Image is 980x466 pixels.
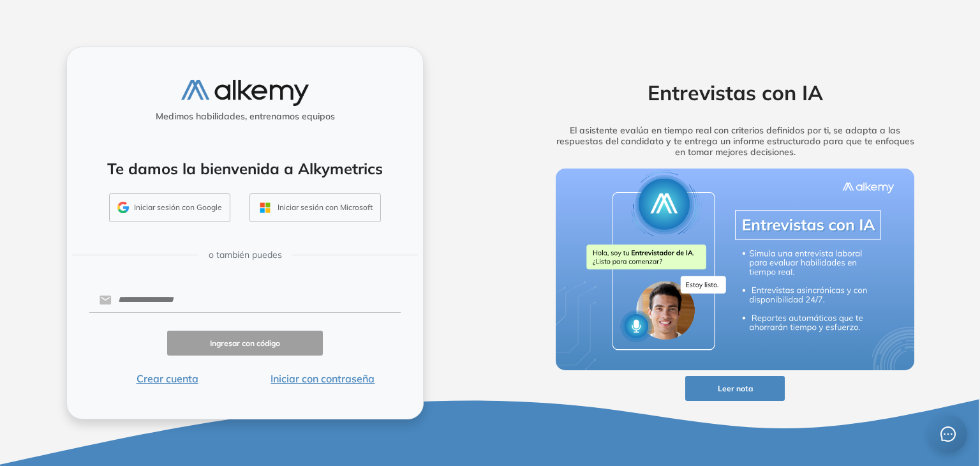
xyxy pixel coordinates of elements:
[556,169,914,370] img: img-more-info
[940,426,956,442] span: message
[117,202,129,213] img: GMAIL_ICON
[258,200,272,215] img: OUTLOOK_ICON
[72,111,418,122] h5: Medimos habilidades, entrenamos equipos
[245,371,401,386] button: Iniciar con contraseña
[84,160,406,178] h4: Te damos la bienvenida a Alkymetrics
[167,331,323,356] button: Ingresar con código
[109,193,230,223] button: Iniciar sesión con Google
[249,193,381,223] button: Iniciar sesión con Microsoft
[536,125,934,157] h5: El asistente evalúa en tiempo real con criterios definidos por ti, se adapta a las respuestas del...
[685,376,785,401] button: Leer nota
[209,248,282,262] span: o también puedes
[536,80,934,105] h2: Entrevistas con IA
[89,371,245,386] button: Crear cuenta
[181,80,309,106] img: logo-alkemy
